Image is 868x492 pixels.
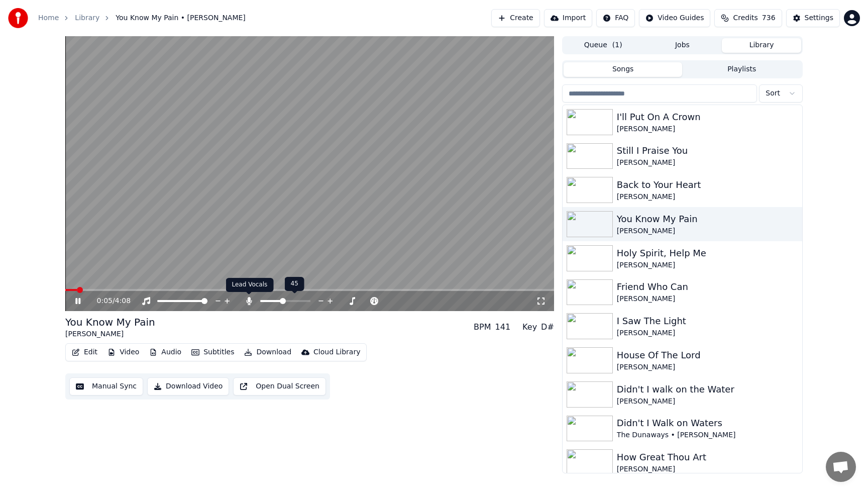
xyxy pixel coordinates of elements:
div: How Great Thou Art [617,450,798,464]
div: House Of The Lord [617,348,798,362]
span: Credits [733,13,757,23]
div: [PERSON_NAME] [617,397,798,407]
span: 0:05 [97,296,113,306]
div: You Know My Pain [65,315,155,329]
a: Home [38,13,59,23]
div: 141 [495,321,511,333]
img: youka [8,8,28,28]
button: Settings [786,9,840,27]
span: Sort [766,88,780,99]
div: Cloud Library [313,347,360,357]
button: Open Dual Screen [233,377,326,396]
span: ( 1 ) [612,40,622,50]
div: Friend Who Can [617,280,798,294]
div: Still I Praise You [617,144,798,158]
button: Playlists [682,62,801,77]
button: Import [544,9,592,27]
button: FAQ [596,9,635,27]
div: Key [522,321,537,333]
div: I Saw The Light [617,314,798,328]
nav: breadcrumb [38,13,246,23]
button: Video [103,345,143,359]
a: Open chat [826,452,856,482]
button: Manual Sync [69,377,143,396]
button: Library [722,38,801,53]
div: Didn't I walk on the Water [617,382,798,397]
div: BPM [474,321,491,333]
div: [PERSON_NAME] [617,464,798,474]
div: The Dunaways • [PERSON_NAME] [617,430,798,440]
div: [PERSON_NAME] [617,226,798,236]
div: You Know My Pain [617,212,798,226]
button: Download Video [147,377,229,396]
div: / [97,296,121,306]
button: Subtitles [187,345,238,359]
div: Settings [805,13,833,23]
button: Video Guides [639,9,710,27]
div: [PERSON_NAME] [617,294,798,304]
button: Credits736 [714,9,782,27]
button: Edit [68,345,101,359]
div: [PERSON_NAME] [617,260,798,270]
div: Didn't I Walk on Waters [617,416,798,430]
div: [PERSON_NAME] [617,158,798,168]
button: Songs [564,62,683,77]
div: Back to Your Heart [617,178,798,192]
button: Jobs [643,38,722,53]
div: [PERSON_NAME] [617,192,798,202]
div: Holy Spirit, Help Me [617,246,798,260]
a: Library [75,13,99,23]
div: [PERSON_NAME] [617,328,798,338]
span: 736 [762,13,776,23]
span: 4:08 [115,296,131,306]
div: Lead Vocals [226,278,274,292]
div: [PERSON_NAME] [65,329,155,339]
div: 45 [285,277,304,291]
button: Create [491,9,540,27]
div: I'll Put On A Crown [617,110,798,124]
button: Download [240,345,295,359]
div: [PERSON_NAME] [617,362,798,372]
button: Audio [145,345,185,359]
span: You Know My Pain • [PERSON_NAME] [116,13,246,23]
button: Queue [564,38,643,53]
div: D# [541,321,554,333]
div: [PERSON_NAME] [617,124,798,134]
